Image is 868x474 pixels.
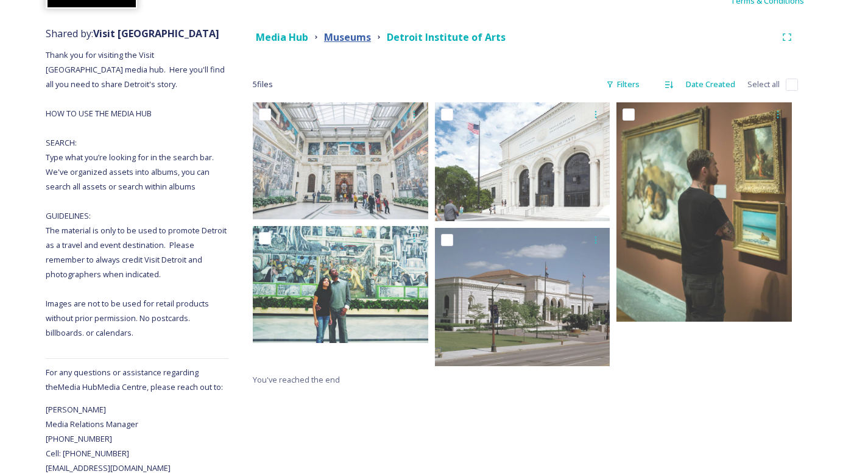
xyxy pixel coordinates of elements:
[680,73,741,96] div: Date Created
[46,49,228,338] span: Thank you for visiting the Visit [GEOGRAPHIC_DATA] media hub. Here you'll find all you need to sh...
[46,404,171,473] span: [PERSON_NAME] Media Relations Manager [PHONE_NUMBER] Cell: [PHONE_NUMBER] [EMAIL_ADDRESS][DOMAIN_...
[600,73,646,96] div: Filters
[46,367,223,392] span: For any questions or assistance regarding the Media Hub Media Centre, please reach out to:
[253,374,340,385] span: You've reached the end
[253,226,428,343] img: Detroit Institute of Arts Bowen.jpg
[46,27,219,40] span: Shared by:
[324,30,371,44] strong: Museums
[253,102,428,219] img: Rivera Court 2.jpg
[253,79,273,90] span: 5 file s
[387,30,506,44] strong: Detroit Institute of Arts
[93,27,219,40] strong: Visit [GEOGRAPHIC_DATA]
[747,79,780,90] span: Select all
[435,228,610,367] img: DIA_image-5building-PhotoCredit-Detroit_Institute_of_Arts-UsageExpires4-14-22.jpeg
[435,102,610,221] img: Exterior.jpg
[616,102,792,322] img: Visitors in Gallery.jpg
[256,30,308,44] strong: Media Hub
